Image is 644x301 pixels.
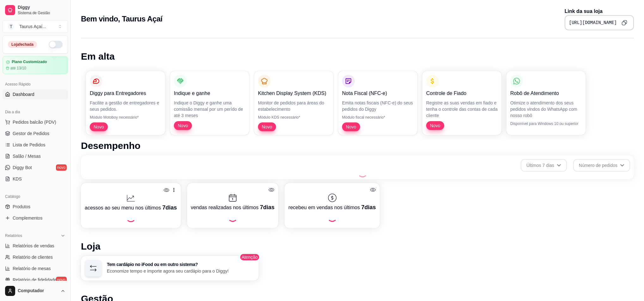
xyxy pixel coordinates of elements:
[3,151,68,161] a: Salão / Mesas
[3,192,68,202] div: Catálogo
[521,159,567,172] button: Últimos 7 dias
[12,60,47,64] article: Plano Customizado
[191,203,275,212] p: vendas realizadas nos últimos
[254,71,333,135] button: Kitchen Display System (KDS)Monitor de pedidos para áreas do estabelecimentoMódulo KDS necessário...
[361,204,376,210] span: 7 dias
[3,241,68,251] a: Relatórios de vendas
[258,115,329,120] p: Módulo KDS necessário*
[3,202,68,212] a: Produtos
[3,140,68,150] a: Lista de Pedidos
[3,252,68,262] a: Relatório de clientes
[107,268,255,274] p: Economize tempo e importe agora seu cardápio para o Diggy!
[288,203,376,212] p: recebeu em vendas nos últimos
[422,71,501,135] button: Controle de FiadoRegistre as suas vendas em fiado e tenha o controle das contas de cada clienteNovo
[3,20,68,33] button: Select a team
[18,10,65,15] span: Sistema de Gestão
[3,3,68,18] a: DiggySistema de Gestão
[81,140,634,151] h1: Desempenho
[506,71,586,135] button: Robô de AtendimentoOtimize o atendimento dos seus pedidos vindos do WhatsApp com nosso robôDispon...
[338,71,417,135] button: Nota Fiscal (NFC-e)Emita notas fiscais (NFC-e) do seus pedidos do DiggyMódulo fiscal necessário*Novo
[13,119,56,125] span: Pedidos balcão (PDV)
[13,176,22,182] span: KDS
[3,107,68,117] div: Dia a dia
[3,213,68,223] a: Complementos
[13,254,53,260] span: Relatório de clientes
[170,71,249,135] button: Indique e ganheIndique o Diggy e ganhe uma comissão mensal por um perído de até 3 mesesNovo
[174,100,245,119] p: Indique o Diggy e ganhe uma comissão mensal por um perído de até 3 meses
[162,204,177,211] span: 7 dias
[174,90,245,97] p: Indique e ganhe
[5,233,22,238] span: Relatórios
[13,91,34,97] span: Dashboard
[259,124,275,130] span: Novo
[3,89,68,99] a: Dashboard
[126,212,136,222] div: Loading
[3,263,68,274] a: Relatório de mesas
[107,262,255,267] h3: Tem cardápio no iFood ou em outro sistema?
[260,204,274,210] span: 7 dias
[10,66,26,71] article: até 13/10
[3,174,68,184] a: KDS
[427,122,443,129] span: Novo
[426,90,498,97] p: Controle de Fiado
[3,128,68,139] a: Gestor de Pedidos
[13,215,42,221] span: Complementos
[3,162,68,173] a: Diggy Botnovo
[91,124,107,130] span: Novo
[3,283,68,298] button: Computador
[49,41,63,48] button: Alterar Status
[240,253,260,261] span: Atenção
[81,256,259,280] button: Tem cardápio no iFood ou em outro sistema?Economize tempo e importe agora seu cardápio para o Diggy!
[13,164,32,171] span: Diggy Bot
[342,90,414,97] p: Nota Fiscal (NFC-e)
[573,159,630,172] button: Número de pedidos
[90,100,161,112] p: Facilite a gestão de entregadores e seus pedidos.
[86,71,165,135] button: Diggy para EntregadoresFacilite a gestão de entregadores e seus pedidos.Módulo Motoboy necessário...
[258,90,329,97] p: Kitchen Display System (KDS)
[19,23,46,30] div: Taurus Açaí ...
[90,90,161,97] p: Diggy para Entregadores
[358,167,368,177] div: Loading
[13,142,46,148] span: Lista de Pedidos
[510,90,582,97] p: Robô de Atendimento
[510,100,582,119] p: Otimize o atendimento dos seus pedidos vindos do WhatsApp com nosso robô
[13,153,41,159] span: Salão / Mesas
[228,212,238,222] div: Loading
[81,14,163,24] h2: Bem vindo, Taurus Açaí
[343,124,359,130] span: Novo
[8,23,14,30] span: T
[175,122,191,129] span: Novo
[569,20,617,26] pre: [URL][DOMAIN_NAME]
[81,241,634,252] h1: Loja
[565,8,634,15] p: Link da sua loja
[85,203,177,212] p: acessos ao seu menu nos últimos
[81,51,634,62] h1: Em alta
[342,100,414,112] p: Emita notas fiscais (NFC-e) do seus pedidos do Diggy
[13,204,30,210] span: Produtos
[3,56,68,74] a: Plano Customizadoaté 13/10
[426,100,498,119] p: Registre as suas vendas em fiado e tenha o controle das contas de cada cliente
[18,288,58,294] span: Computador
[510,121,582,126] p: Disponível para Windows 10 ou superior
[18,5,65,10] span: Diggy
[342,115,414,120] p: Módulo fiscal necessário*
[3,275,68,285] a: Relatório de fidelidadenovo
[13,265,51,272] span: Relatório de mesas
[13,243,54,249] span: Relatórios de vendas
[13,130,49,137] span: Gestor de Pedidos
[3,117,68,127] button: Pedidos balcão (PDV)
[619,18,629,28] button: Copy to clipboard
[90,115,161,120] p: Módulo Motoboy necessário*
[13,277,57,283] span: Relatório de fidelidade
[8,41,37,48] div: Loja fechada
[3,79,68,89] div: Acesso Rápido
[327,212,337,222] div: Loading
[258,100,329,112] p: Monitor de pedidos para áreas do estabelecimento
